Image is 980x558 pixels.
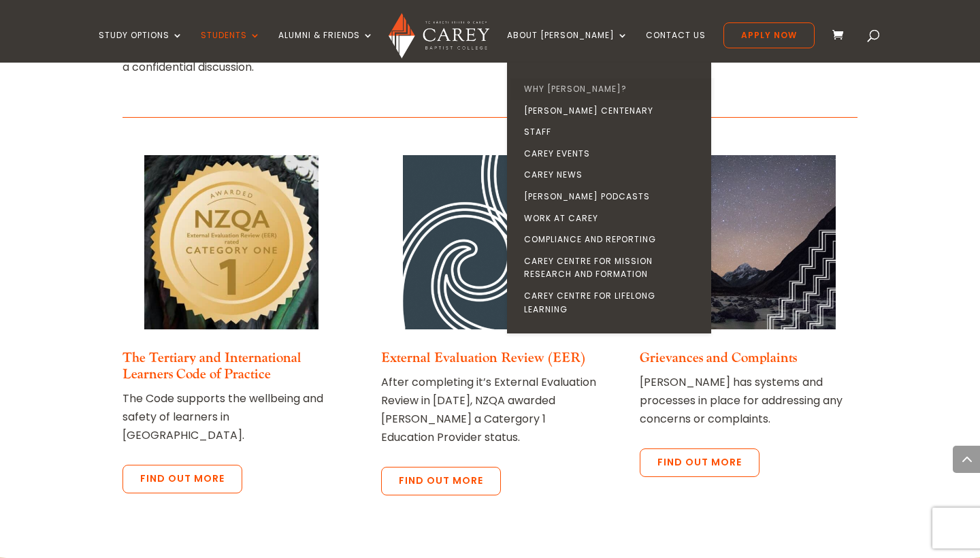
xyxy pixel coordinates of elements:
a: Find out more [381,467,501,495]
a: Find out more [122,465,242,493]
span: [PERSON_NAME] has systems and processes in place for addressing any concerns or complaints. [640,374,843,427]
img: The Education (Pastoral Care of Tertiary and International Learners) Code of Practice 2021 [403,155,577,329]
img: iStock-811171016-1 [661,155,836,329]
a: The Tertiary and International Learners Code of Practice [122,349,301,383]
a: Contact Us [646,31,706,63]
a: About [PERSON_NAME] [507,31,628,63]
img: Carey Baptist College [389,13,489,59]
a: Poutama_bottom right_500x500 [661,318,836,333]
a: Grievances and Complaints [640,349,797,367]
a: [PERSON_NAME] Podcasts [510,186,715,208]
a: External Evaluation Review (EER) [381,349,585,367]
a: Find out more [640,448,759,477]
a: Staff [510,121,715,143]
a: Students [201,31,261,63]
a: Carey Centre for Lifelong Learning [510,285,715,320]
img: NZQA Catergory One_2024 [144,155,318,329]
a: Study Options [99,31,183,63]
a: Work at Carey [510,208,715,229]
a: Why [PERSON_NAME]? [510,78,715,100]
a: Compliance and Reporting [510,229,715,250]
a: NZQA Code of Practice [403,318,577,333]
a: Carey Events [510,143,715,165]
a: Carey Centre for Mission Research and Formation [510,250,715,285]
a: Apply Now [723,22,815,48]
a: Carey News [510,164,715,186]
a: NZQA Catergory One_2024 [144,318,318,333]
p: The Code supports the wellbeing and safety of learners in [GEOGRAPHIC_DATA]. [122,389,340,445]
p: After completing it’s External Evaluation Review in [DATE], NZQA awarded [PERSON_NAME] a Catergor... [381,373,599,447]
a: Alumni & Friends [278,31,374,63]
a: [PERSON_NAME] Centenary [510,100,715,122]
